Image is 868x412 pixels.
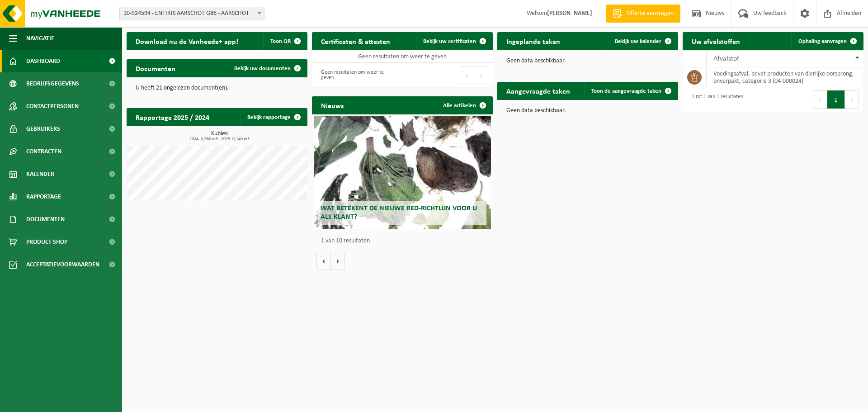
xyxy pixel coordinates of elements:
span: Toon de aangevraagde taken [591,88,661,94]
span: Offerte aanvragen [624,9,676,18]
h2: Ingeplande taken [497,32,569,50]
a: Offerte aanvragen [606,5,680,23]
h2: Certificaten & attesten [312,32,399,50]
span: Documenten [26,208,65,231]
a: Bekijk uw documenten [227,59,307,77]
span: Bekijk uw documenten [234,66,291,71]
span: Wat betekent de nieuwe RED-richtlijn voor u als klant? [321,205,477,221]
a: Wat betekent de nieuwe RED-richtlijn voor u als klant? [314,116,491,229]
div: Geen resultaten om weer te geven [316,65,398,85]
td: Geen resultaten om weer te geven [312,50,493,63]
span: Acceptatievoorwaarden [26,253,99,276]
span: Contactpersonen [26,95,79,118]
span: Gebruikers [26,118,60,140]
a: Toon de aangevraagde taken [584,82,677,100]
button: Next [845,90,859,109]
h2: Nieuws [312,96,353,114]
p: Geen data beschikbaar. [506,58,669,64]
span: Rapportage [26,185,61,208]
strong: [PERSON_NAME] [547,10,592,17]
p: U heeft 21 ongelezen document(en). [136,85,298,91]
span: 2024: 0,560 m3 - 2025: 0,140 m3 [131,137,307,142]
span: Product Shop [26,231,67,253]
button: Previous [813,90,827,109]
button: Next [474,66,488,84]
a: Bekijk uw certificaten [416,32,492,50]
span: Afvalstof [713,55,739,62]
a: Bekijk rapportage [240,108,307,126]
button: Previous [460,66,474,84]
span: Contracten [26,140,61,163]
h2: Uw afvalstoffen [683,32,749,50]
div: 1 tot 1 van 1 resultaten [687,90,743,109]
button: Toon QR [263,32,307,50]
span: Toon QR [270,38,291,44]
h2: Documenten [127,59,184,77]
h2: Rapportage 2025 / 2024 [127,108,218,126]
h3: Kubiek [131,131,307,142]
span: 10-924594 - ENTIRIS AARSCHOT G86 - AARSCHOT [119,7,264,20]
span: Bekijk uw certificaten [423,38,476,44]
span: Bekijk uw kalender [615,38,661,44]
a: Alle artikelen [436,96,492,114]
span: Kalender [26,163,54,185]
td: voedingsafval, bevat producten van dierlijke oorsprong, onverpakt, categorie 3 (04-000024) [707,67,863,87]
span: Ophaling aanvragen [798,38,847,44]
span: Dashboard [26,50,60,72]
span: Navigatie [26,27,54,50]
p: 1 van 10 resultaten [321,238,488,244]
button: 1 [827,90,845,109]
a: Ophaling aanvragen [791,32,863,50]
h2: Aangevraagde taken [497,82,579,99]
p: Geen data beschikbaar. [506,108,669,114]
button: Vorige [316,252,331,270]
span: Bedrijfsgegevens [26,72,79,95]
button: Volgende [331,252,345,270]
h2: Download nu de Vanheede+ app! [127,32,247,50]
span: 10-924594 - ENTIRIS AARSCHOT G86 - AARSCHOT [120,7,264,20]
a: Bekijk uw kalender [608,32,677,50]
